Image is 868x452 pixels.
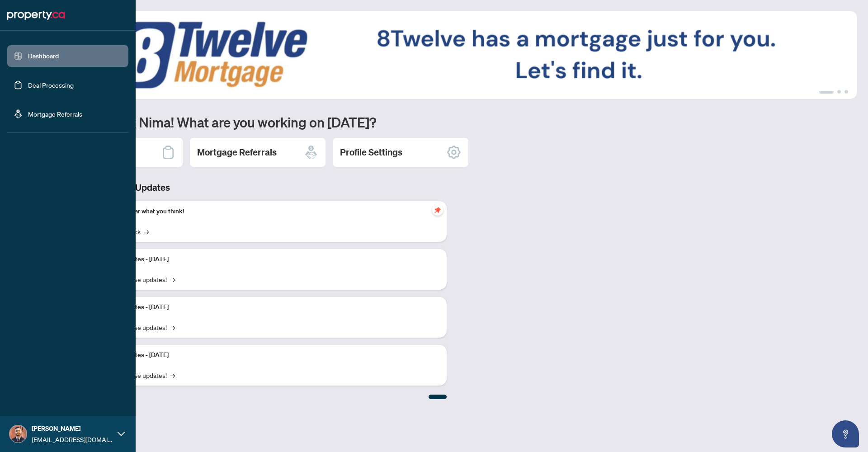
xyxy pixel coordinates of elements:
[819,90,834,94] button: 1
[340,146,402,159] h2: Profile Settings
[844,90,848,94] button: 3
[28,52,59,60] a: Dashboard
[95,350,439,360] p: Platform Updates - [DATE]
[32,434,113,444] span: [EMAIL_ADDRESS][DOMAIN_NAME]
[95,207,439,217] p: We want to hear what you think!
[95,254,439,264] p: Platform Updates - [DATE]
[47,181,447,194] h3: Brokerage & Industry Updates
[47,113,857,131] h1: Welcome back Nima! What are you working on [DATE]?
[170,274,175,284] span: →
[170,370,175,380] span: →
[7,8,65,23] img: logo
[832,420,859,447] button: Open asap
[837,90,841,94] button: 2
[432,205,443,216] span: pushpin
[28,110,82,118] a: Mortgage Referrals
[144,226,149,236] span: →
[28,81,74,89] a: Deal Processing
[32,424,113,433] span: [PERSON_NAME]
[170,322,175,332] span: →
[47,11,857,99] img: Slide 0
[95,302,439,312] p: Platform Updates - [DATE]
[9,425,27,443] img: Profile Icon
[197,146,277,159] h2: Mortgage Referrals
